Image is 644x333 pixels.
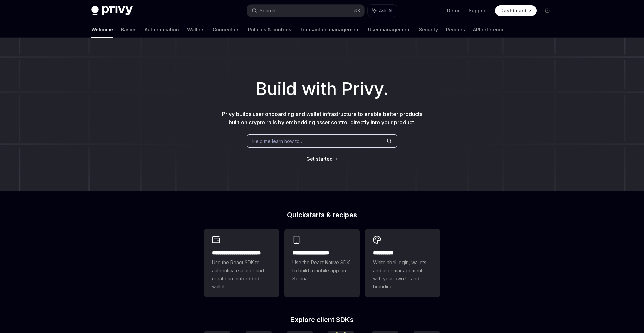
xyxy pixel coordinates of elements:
span: Whitelabel login, wallets, and user management with your own UI and branding. [373,258,432,291]
a: Get started [306,156,333,162]
a: Support [469,7,487,14]
h1: Build with Privy. [11,76,633,102]
a: API reference [473,21,505,38]
a: Recipes [446,21,465,38]
button: Ask AI [368,5,397,17]
a: Demo [447,7,461,14]
h2: Quickstarts & recipes [204,211,440,218]
span: Help me learn how to… [252,138,303,145]
button: Toggle dark mode [542,5,553,16]
img: dark logo [91,6,133,15]
a: **** *****Whitelabel login, wallets, and user management with your own UI and branding. [365,229,440,297]
a: Dashboard [495,5,537,16]
a: Wallets [187,21,205,38]
span: Get started [306,156,333,162]
a: Transaction management [300,21,360,38]
a: Connectors [213,21,240,38]
span: Privy builds user onboarding and wallet infrastructure to enable better products built on crypto ... [222,111,422,126]
a: Basics [121,21,137,38]
div: Search... [260,7,278,15]
a: Policies & controls [248,21,291,38]
a: Welcome [91,21,113,38]
a: Security [419,21,438,38]
span: Ask AI [379,7,392,14]
span: Dashboard [500,7,526,14]
a: Authentication [145,21,179,38]
span: ⌘ K [353,8,360,13]
a: **** **** **** ***Use the React Native SDK to build a mobile app on Solana. [284,229,360,297]
h2: Explore client SDKs [204,316,440,323]
span: Use the React SDK to authenticate a user and create an embedded wallet. [212,258,271,291]
a: User management [368,21,411,38]
button: Search...⌘K [247,5,364,17]
span: Use the React Native SDK to build a mobile app on Solana. [292,258,352,283]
